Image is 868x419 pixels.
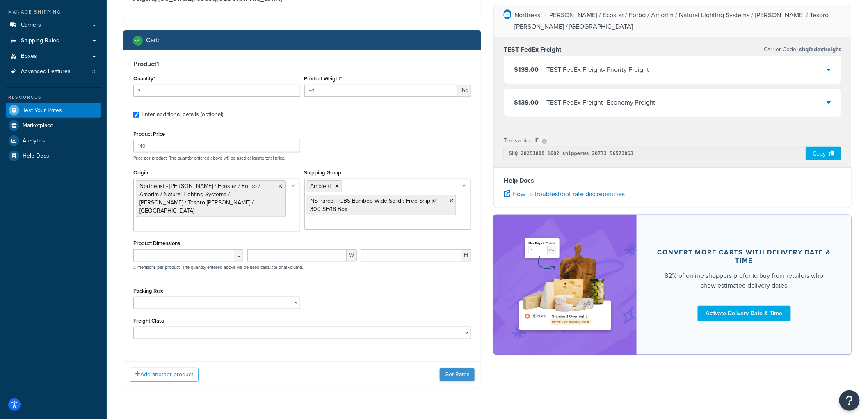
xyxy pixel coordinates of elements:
span: lbs [458,85,471,97]
p: Northeast - [PERSON_NAME] / Ecostar / Forbo / Amorim / Natural Lighting Systems / [PERSON_NAME] /... [514,9,841,32]
h3: TEST FedEx Freight [504,46,561,54]
h3: Product 1 [133,60,471,68]
div: Resources [6,94,101,101]
a: Boxes [6,49,101,64]
label: Packing Rule [133,288,164,294]
span: Advanced Features [21,68,71,75]
label: Freight Class [133,318,164,324]
div: Manage Shipping [6,9,101,16]
a: Activate Delivery Date & Time [698,306,791,321]
span: shqfedexfreight [798,45,841,54]
img: feature-image-ddt-36eae7f7280da8017bfb280eaccd9c446f90b1fe08728e4019434db127062ab4.png [514,227,617,342]
div: TEST FedEx Freight - Economy Freight [546,97,656,108]
a: Analytics [6,133,101,148]
li: Advanced Features [6,64,101,79]
a: Help Docs [6,149,101,163]
a: How to troubleshoot rate discrepancies [504,189,625,199]
span: $139.00 [514,65,539,74]
span: Help Docs [23,153,49,160]
span: W [347,249,357,261]
button: Get Rates [440,368,475,381]
a: Test Your Rates [6,103,101,118]
span: H [461,249,471,261]
label: Quantity* [133,76,155,82]
button: Add another product [130,368,199,382]
label: Shipping Group [304,169,342,176]
span: L [235,249,243,261]
span: 3 [92,68,95,75]
span: NS Parcel : GBS Bamboo Wide Solid : Free Ship @ 300 SF/18 Box [311,197,437,213]
label: Product Dimensions [133,240,180,246]
a: Marketplace [6,118,101,133]
span: Shipping Rules [21,37,59,44]
span: $139.00 [514,98,539,107]
p: Transaction ID [504,135,540,147]
a: Carriers [6,18,101,33]
div: Enter additional details (optional) [142,109,223,120]
span: Boxes [21,53,37,60]
label: Product Price [133,131,165,137]
div: TEST FedEx Freight - Priority Freight [546,64,649,76]
span: Test Your Rates [23,107,62,114]
span: Marketplace [23,122,53,129]
label: Product Weight* [304,76,342,82]
button: Open Resource Center [839,390,860,411]
span: Northeast - [PERSON_NAME] / Ecostar / Forbo / Amorim / Natural Lighting Systems / [PERSON_NAME] /... [139,182,260,215]
div: Convert more carts with delivery date & time [656,248,832,265]
input: Enter additional details (optional) [133,112,139,118]
a: Advanced Features3 [6,64,101,79]
p: Carrier Code: [764,44,841,55]
span: Analytics [23,137,45,144]
p: Price per product. The quantity entered above will be used calculate total price. [131,155,473,161]
span: Ambient [311,182,331,190]
div: 82% of online shoppers prefer to buy from retailers who show estimated delivery dates [656,271,832,291]
input: 0 [133,85,300,97]
h2: Cart : [146,37,160,44]
label: Origin [133,169,148,176]
input: 0.00 [304,85,459,97]
h4: Help Docs [504,176,841,185]
div: Copy [806,147,841,160]
p: Dimensions per product. The quantity entered above will be used calculate total volume. [131,264,303,270]
span: Carriers [21,22,41,29]
a: Shipping Rules [6,33,101,48]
